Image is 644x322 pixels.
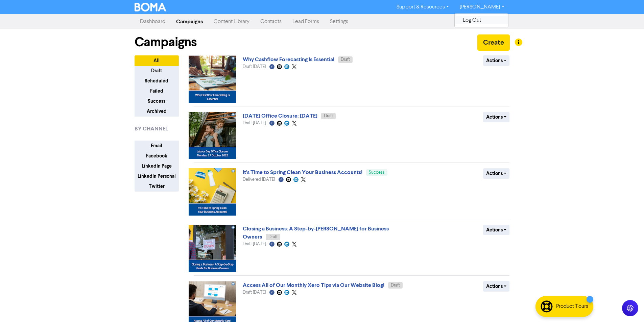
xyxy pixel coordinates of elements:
[324,114,333,118] span: Draft
[268,235,278,239] span: Draft
[243,56,334,63] a: Why Cashflow Forecasting Is Essential
[135,15,171,28] a: Dashboard
[391,283,400,288] span: Draft
[243,65,266,69] span: Draft [DATE]
[135,34,197,50] h1: Campaigns
[483,225,510,235] button: Actions
[189,225,236,272] img: image_1759261834504.png
[243,290,266,295] span: Draft [DATE]
[171,15,208,28] a: Campaigns
[255,15,287,28] a: Contacts
[135,171,179,181] button: LinkedIn Personal
[610,290,644,322] iframe: Chat Widget
[243,282,384,289] a: Access All of Our Monthly Xero Tips via Our Website Blog!
[483,55,510,66] button: Actions
[454,2,509,13] a: [PERSON_NAME]
[135,181,179,192] button: Twitter
[243,113,317,119] a: [DATE] Office Closure: [DATE]
[477,34,510,51] button: Create
[391,2,454,13] a: Support & Resources
[135,3,166,11] img: BOMA Logo
[135,106,179,117] button: Archived
[325,15,354,28] a: Settings
[243,225,389,240] a: Closing a Business: A Step-by-[PERSON_NAME] for Business Owners
[369,170,385,175] span: Success
[243,169,362,176] a: It’s Time to Spring Clean Your Business Accounts!
[189,55,236,103] img: image_1759803921728.png
[135,125,168,133] span: BY CHANNEL
[135,55,179,66] button: All
[483,281,510,292] button: Actions
[135,66,179,76] button: Draft
[287,15,325,28] a: Lead Forms
[135,96,179,106] button: Success
[135,151,179,161] button: Facebook
[243,121,266,125] span: Draft [DATE]
[135,141,179,151] button: Email
[243,242,266,246] span: Draft [DATE]
[243,177,275,182] span: Delivered [DATE]
[483,168,510,179] button: Actions
[189,112,236,159] img: image_1759266708165.png
[135,76,179,86] button: Scheduled
[341,57,350,62] span: Draft
[135,161,179,171] button: LinkedIn Page
[455,16,508,24] button: Log Out
[208,15,255,28] a: Content Library
[189,168,236,216] img: image_1758069393886.png
[483,112,510,122] button: Actions
[135,86,179,96] button: Failed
